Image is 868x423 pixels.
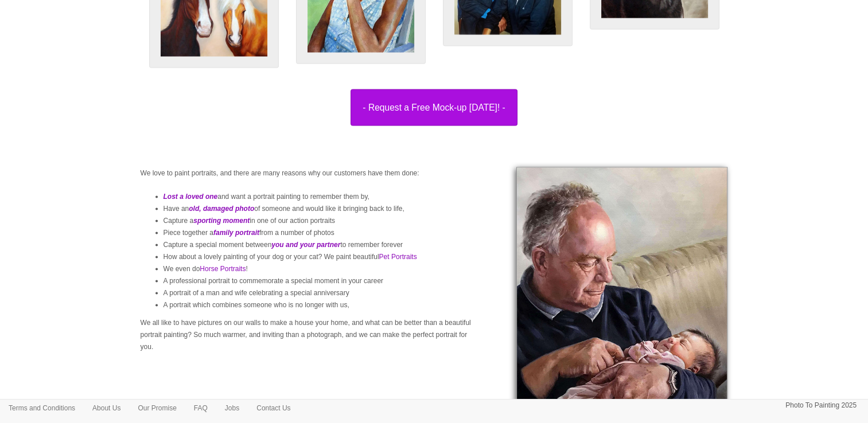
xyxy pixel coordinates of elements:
[193,216,250,224] em: sporting moment
[271,240,340,248] em: you and your partner
[164,299,476,311] li: A portrait which combines someone who is no longer with us,
[129,399,185,417] a: Our Promise
[379,252,417,260] a: Pet Portraits
[141,167,476,179] p: We love to paint portraits, and there are many reasons why our customers have them done:
[164,275,476,287] li: A professional portrait to commemorate a special moment in your career
[164,190,476,202] li: and want a portrait painting to remember them by,
[185,399,216,417] a: FAQ
[351,89,517,126] button: - Request a Free Mock-up [DATE]! -
[164,202,476,214] li: Have an of someone and would like it bringing back to life,
[248,399,299,417] a: Contact Us
[141,89,728,126] a: - Request a Free Mock-up [DATE]! -
[141,316,476,352] p: We all like to have pictures on our walls to make a house your home, and what can be better than ...
[164,287,476,299] li: A portrait of a man and wife celebrating a special anniversary
[200,264,246,272] a: Horse Portraits
[164,263,476,275] li: We even do !
[189,204,254,212] em: old, damaged photo
[84,399,129,417] a: About Us
[164,238,476,250] li: Capture a special moment between to remember forever
[216,399,248,417] a: Jobs
[164,250,476,263] li: How about a lovely painting of your dog or your cat? We paint beautiful
[164,226,476,238] li: Piece together a from a number of photos
[164,214,476,226] li: Capture a in one of our action portraits
[213,228,259,236] em: family portrait
[164,192,218,200] em: Lost a loved one
[785,399,857,412] p: Photo To Painting 2025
